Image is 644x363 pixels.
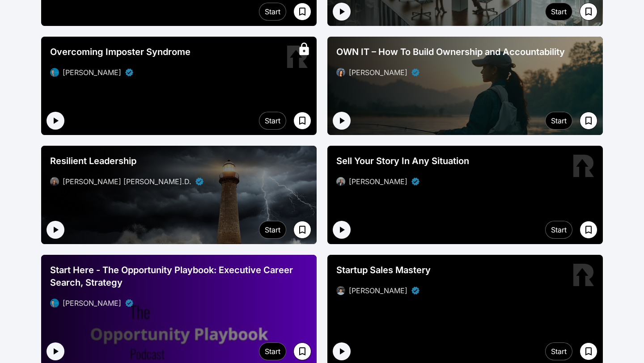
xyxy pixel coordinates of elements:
div: Start [551,224,567,235]
button: Start [259,3,286,21]
span: OWN IT – How To Build Ownership and Accountability [336,46,565,58]
button: Save [293,342,311,360]
img: avatar of Jabari Hearn [336,177,345,186]
button: Save [580,221,597,239]
span: Startup Sales Mastery [336,264,431,276]
button: Play intro [333,342,351,360]
div: Verified partner - David Camacho [125,68,134,77]
img: avatar of David Camacho [50,68,59,77]
button: Save [293,3,311,21]
button: Play intro [47,221,64,239]
button: Start [545,342,572,360]
img: avatar of David Camacho [50,299,59,308]
div: This is paid content [297,42,311,56]
div: [PERSON_NAME] [349,176,407,187]
div: Verified partner - Rhonda Glover Reese, Ed.D. [195,177,204,186]
button: Start [545,112,572,130]
button: Start [545,221,572,239]
button: Play intro [333,221,351,239]
span: Start Here - The Opportunity Playbook: Executive Career Search, Strategy [50,264,308,289]
div: Start [551,346,567,357]
div: [PERSON_NAME] [PERSON_NAME].D. [63,176,191,187]
span: Sell Your Story In Any Situation [336,155,469,167]
div: Start [551,6,567,17]
button: Start [259,112,286,130]
div: Verified partner - Jabari Hearn [411,177,420,186]
span: Resilient Leadership [50,155,136,167]
div: Start [265,346,280,357]
button: Start [545,3,572,21]
button: Start [259,221,286,239]
span: Overcoming Imposter Syndrome [50,46,191,58]
div: [PERSON_NAME] [349,67,407,78]
div: Start [265,6,280,17]
div: Verified partner - Peter Ahn [411,286,420,295]
button: Save [580,3,597,21]
img: avatar of Peter Ahn [336,286,345,295]
button: Save [293,112,311,130]
div: [PERSON_NAME] [63,67,121,78]
img: avatar of Menaka Gopinath [336,68,345,77]
div: [PERSON_NAME] [63,298,121,308]
button: Play intro [47,342,64,360]
button: Play intro [47,112,64,130]
div: Start [265,115,280,126]
button: Save [293,221,311,239]
div: [PERSON_NAME] [349,285,407,296]
div: Start [551,115,567,126]
div: Verified partner - Menaka Gopinath [411,68,420,77]
button: Play intro [333,3,351,21]
button: Save [580,112,597,130]
button: Save [580,342,597,360]
button: Start [259,342,286,360]
div: Start [265,224,280,235]
img: avatar of Rhonda Glover Reese, Ed.D. [50,177,59,186]
div: Verified partner - David Camacho [125,299,134,308]
button: Play intro [333,112,351,130]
